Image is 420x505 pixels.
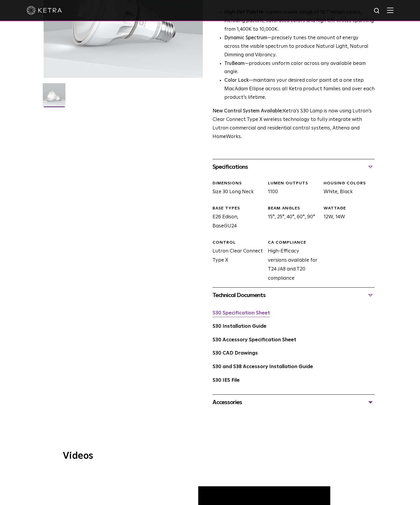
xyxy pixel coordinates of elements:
[224,60,375,77] li: —produces uniform color across any available beam angle.
[319,206,375,231] div: 12W, 14W
[324,206,375,211] div: WATTAGE
[224,61,245,66] strong: TruBeam
[208,181,264,197] div: Size 30 Long Neck
[224,35,267,40] strong: Dynamic Spectrum
[224,78,249,83] strong: Color Lock
[213,291,375,300] div: Technical Documents
[213,206,264,211] div: BASE TYPES
[213,240,264,246] div: CONTROL
[213,337,296,342] a: S30 Accessory Specification Sheet
[324,181,375,186] div: HOUSING COLORS
[263,206,319,231] div: 15°, 25°, 40°, 60°, 90°
[387,7,393,13] img: Hamburger%20Nav.svg
[213,181,264,186] div: DIMENSIONS
[263,240,319,283] div: High-Efficacy versions available for T24 JA8 and T20 compliance
[213,162,375,172] div: Specifications
[27,6,62,15] img: ketra-logo-2019-white
[63,451,358,461] h3: Videos
[373,7,381,15] img: search icon
[319,181,375,197] div: White, Black
[43,83,65,110] img: S30-Lamp-Edison-2021-Web-Square
[213,107,375,141] p: Ketra’s S30 Lamp is now using Lutron’s Clear Connect Type X wireless technology to fully integrat...
[268,206,319,211] div: BEAM ANGLES
[268,181,319,186] div: LUMEN OUTPUTS
[208,206,264,231] div: E26 Edison, BaseGU24
[263,181,319,197] div: 1100
[213,109,283,114] strong: New Control System Available:
[208,240,264,283] div: Lutron Clear Connect Type X
[213,398,375,407] div: Accessories
[213,324,266,329] a: S30 Installation Guide
[268,240,319,246] div: CA COMPLIANCE
[213,311,270,316] a: S30 Specification Sheet
[213,351,258,356] a: S30 CAD Drawings
[224,34,375,60] li: —precisely tunes the amount of energy across the visible spectrum to produce Natural Light, Natur...
[224,76,375,102] li: —maintains your desired color point at a one step MacAdam Ellipse across all Ketra product famili...
[213,364,313,369] a: S30 and S38 Accessory Installation Guide
[213,378,240,383] a: S30 IES File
